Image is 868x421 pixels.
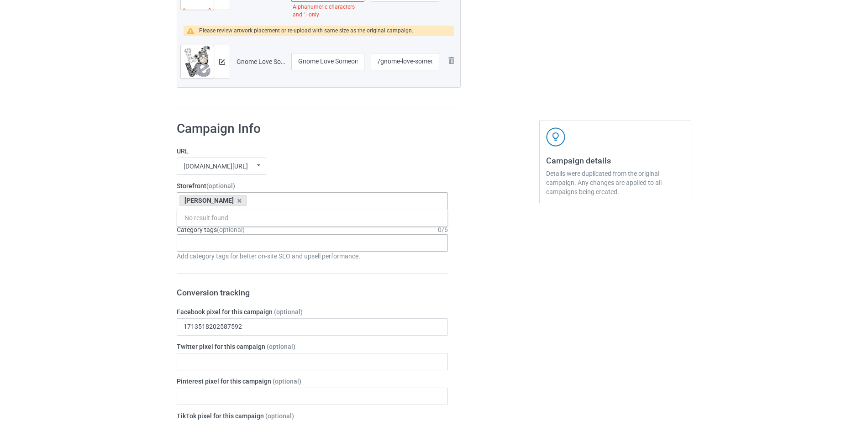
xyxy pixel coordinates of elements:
label: Category tags [177,225,245,234]
span: (optional) [274,308,303,316]
label: Facebook pixel for this campaign [177,307,448,316]
h1: Campaign Info [177,121,448,137]
img: warning [187,27,199,34]
div: [DOMAIN_NAME][URL] [184,163,248,169]
img: svg+xml;base64,PD94bWwgdmVyc2lvbj0iMS4wIiBlbmNvZGluZz0iVVRGLTgiPz4KPHN2ZyB3aWR0aD0iMTRweCIgaGVpZ2... [219,59,225,65]
img: svg+xml;base64,PD94bWwgdmVyc2lvbj0iMS4wIiBlbmNvZGluZz0iVVRGLTgiPz4KPHN2ZyB3aWR0aD0iMjhweCIgaGVpZ2... [446,55,457,66]
label: Storefront [177,181,448,190]
h3: Campaign details [546,155,684,166]
div: No result found [177,209,447,226]
img: svg+xml;base64,PD94bWwgdmVyc2lvbj0iMS4wIiBlbmNvZGluZz0iVVRGLTgiPz4KPHN2ZyB3aWR0aD0iNDJweCIgaGVpZ2... [546,127,565,147]
span: (optional) [273,378,301,385]
label: Pinterest pixel for this campaign [177,377,448,386]
span: (optional) [267,343,295,350]
span: (optional) [206,182,235,189]
label: TikTok pixel for this campaign [177,411,448,421]
img: original.png [181,45,214,83]
label: URL [177,147,448,156]
div: Alphanumeric characters and ':- only [291,2,364,20]
div: Gnome Love Someone With [PERSON_NAME].png [237,57,285,66]
h3: Conversion tracking [177,287,448,298]
div: Add category tags for better on-site SEO and upsell performance. [177,252,448,261]
div: Please review artwork placement or re-upload with same size as the original campaign. [199,26,413,36]
div: Details were duplicated from the original campaign. Any changes are applied to all campaigns bein... [546,169,684,196]
div: [PERSON_NAME] [179,195,247,206]
span: (optional) [217,226,245,233]
label: Twitter pixel for this campaign [177,342,448,351]
div: 0 / 6 [438,225,448,234]
span: (optional) [265,412,294,420]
